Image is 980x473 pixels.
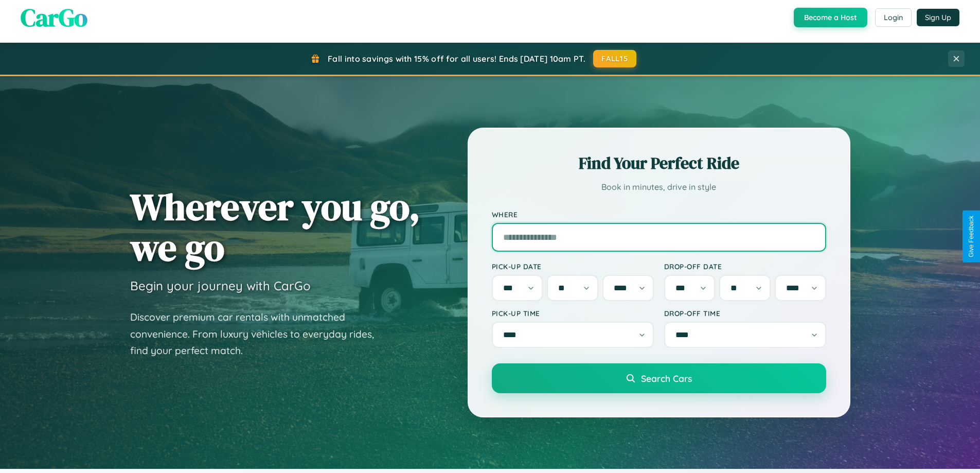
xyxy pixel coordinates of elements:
h2: Find Your Perfect Ride [492,152,826,174]
button: Search Cars [492,363,826,393]
label: Where [492,210,826,219]
button: Login [875,8,912,27]
h1: Wherever you go, we go [130,186,420,268]
p: Discover premium car rentals with unmatched convenience. From luxury vehicles to everyday rides, ... [130,309,387,359]
button: Become a Host [794,8,867,27]
label: Pick-up Time [492,309,654,318]
h3: Begin your journey with CarGo [130,278,311,293]
p: Book in minutes, drive in style [492,180,826,195]
span: Search Cars [641,373,692,384]
label: Drop-off Date [664,262,826,271]
button: FALL15 [593,50,636,67]
span: CarGo [21,1,87,34]
label: Pick-up Date [492,262,654,271]
label: Drop-off Time [664,309,826,318]
span: Fall into savings with 15% off for all users! Ends [DATE] 10am PT. [328,54,585,64]
div: Give Feedback [968,216,975,257]
button: Sign Up [917,9,959,26]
